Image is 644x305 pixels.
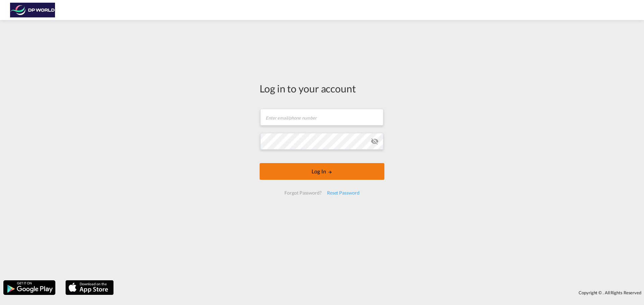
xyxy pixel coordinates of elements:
[260,81,384,95] div: Log in to your account
[117,287,644,298] div: Copyright © . All Rights Reserved
[260,163,384,180] button: LOGIN
[371,137,379,145] md-icon: icon-eye-off
[3,280,56,296] img: google.png
[260,109,383,126] input: Enter email/phone number
[10,3,55,18] img: c08ca190194411f088ed0f3ba295208c.png
[282,187,324,199] div: Forgot Password?
[324,187,362,199] div: Reset Password
[65,280,114,296] img: apple.png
